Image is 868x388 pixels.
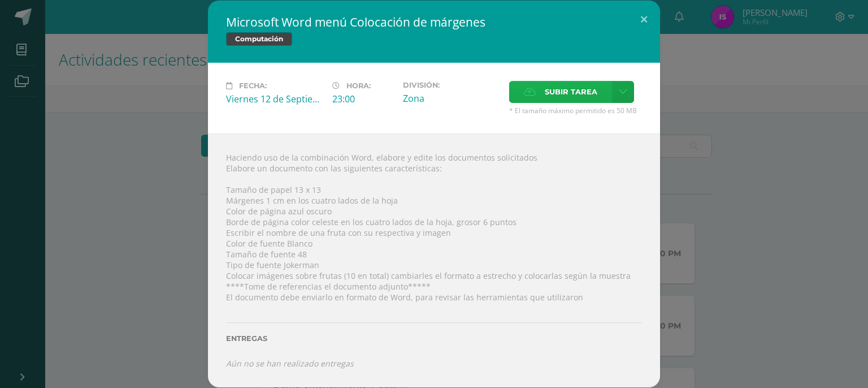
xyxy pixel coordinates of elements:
[509,106,642,115] span: * El tamaño máximo permitido es 50 MB
[226,334,642,343] label: Entregas
[332,93,394,105] div: 23:00
[545,81,597,102] span: Subir tarea
[208,133,660,387] div: Haciendo uso de la combinación Word, elabore y edite los documentos solicitados Elabore un docume...
[226,32,292,46] span: Computación
[403,81,500,89] label: División:
[226,14,642,30] h2: Microsoft Word menú Colocación de márgenes
[346,81,371,90] span: Hora:
[239,81,267,90] span: Fecha:
[628,1,660,39] button: Close (Esc)
[226,358,354,369] i: Aún no se han realizado entregas
[403,92,500,105] div: Zona
[226,93,323,105] div: Viernes 12 de Septiembre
